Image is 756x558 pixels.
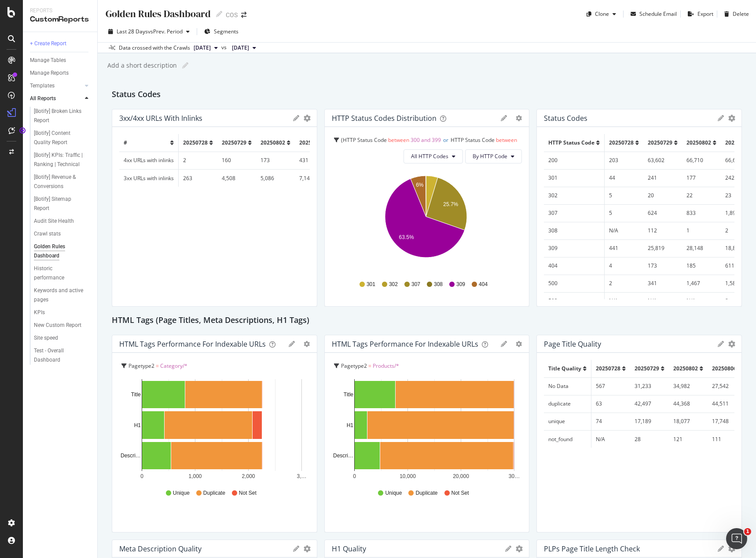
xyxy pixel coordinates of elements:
[643,257,682,275] td: 173
[34,242,84,261] div: Golden Rules Dashboard
[708,430,746,448] td: 111
[34,229,61,239] div: Crawl stats
[368,362,371,370] span: =
[669,430,708,448] td: 121
[591,413,631,430] td: 74
[726,528,747,549] iframe: Intercom live chat
[30,39,66,48] div: + Create Report
[134,422,141,428] text: H1
[728,341,735,347] div: gear
[216,11,222,17] i: Edit report name
[203,489,225,497] span: Duplicate
[544,275,605,292] td: 500
[744,528,751,535] span: 1
[682,239,721,257] td: 28,148
[389,281,398,288] span: 302
[544,292,605,310] td: 503
[334,149,364,156] span: 400 and 499
[682,187,721,204] td: 22
[697,10,713,18] div: Export
[256,152,295,169] td: 173
[388,136,409,144] span: between
[194,44,211,52] span: 2025 Aug. 9th
[411,281,420,288] span: 307
[341,362,367,370] span: Pagetype2
[451,489,469,497] span: Not Set
[188,473,202,479] text: 1,000
[544,377,591,395] td: No Data
[34,173,91,191] a: [Botify] Revenue & Conversions
[639,10,677,18] div: Schedule Email
[156,362,159,370] span: =
[669,413,708,430] td: 18,077
[179,169,218,187] td: 263
[473,152,507,160] span: By HTTP Code
[228,43,260,53] button: [DATE]
[605,292,644,310] td: N/A
[173,489,190,497] span: Unique
[544,204,605,222] td: 307
[34,333,91,343] a: Site speed
[380,149,430,156] span: No. of Unique Inlinks
[536,335,742,533] div: Page Title QualitygearTitle Quality20250728202507292025080220250806No Data56731,23334,98227,542du...
[304,115,311,121] div: gear
[34,346,91,365] a: Test - Overall Dashboard
[635,365,659,372] span: 20250729
[112,88,742,102] div: Status Codes
[332,379,520,481] svg: A chart.
[544,257,605,275] td: 404
[415,489,437,497] span: Duplicate
[343,391,353,398] text: Title
[643,169,682,187] td: 241
[411,136,441,144] span: 300 and 399
[643,292,682,310] td: N/A
[508,473,519,479] text: 30…
[324,335,530,533] div: HTML Tags Performance for Indexable URLsgeargearPagetype2 = Products/*A chart.UniqueDuplicateNot Set
[217,152,256,169] td: 160
[728,115,735,121] div: gear
[297,473,306,479] text: 3,…
[609,139,634,146] span: 20250728
[591,395,631,413] td: 63
[131,391,141,398] text: Title
[34,229,91,239] a: Crawl stats
[605,239,644,257] td: 441
[536,109,742,307] div: Status CodesgearHTTP Status Code2025072820250729202508022025080620020363,60266,71066,635301442411...
[643,152,682,169] td: 63,602
[332,544,366,553] div: H1 Quality
[34,308,45,317] div: KPIs
[343,136,387,144] span: HTTP Status Code
[643,204,682,222] td: 624
[721,7,749,21] button: Delete
[214,28,239,35] span: Segments
[332,170,520,272] div: A chart.
[34,333,58,343] div: Site speed
[643,187,682,204] td: 20
[105,25,193,39] button: Last 28 DaysvsPrev. Period
[295,152,334,169] td: 431
[416,182,424,188] text: 6%
[682,222,721,239] td: 1
[34,195,83,213] div: [Botify] Sitemap Report
[119,114,202,123] div: 3xx/4xx URLs with inlinks
[30,56,66,65] div: Manage Tables
[30,69,69,78] div: Manage Reports
[30,14,90,25] div: CustomReports
[682,204,721,222] td: 833
[183,139,208,146] span: 20250728
[725,139,750,146] span: 20250806
[105,7,211,21] div: Golden Rules Dashboard
[34,107,84,125] div: [Botify] Broken Links Report
[708,413,746,430] td: 17,748
[544,239,605,257] td: 309
[682,152,721,169] td: 66,710
[119,152,179,169] td: 4xx URLs with inlinks
[30,81,82,91] a: Templates
[119,44,190,52] div: Data crossed with the Crawls
[182,62,188,69] i: Edit report name
[630,413,669,430] td: 17,189
[30,7,90,14] div: Reports
[399,234,414,240] text: 63.5%
[217,169,256,187] td: 4,508
[591,430,631,448] td: N/A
